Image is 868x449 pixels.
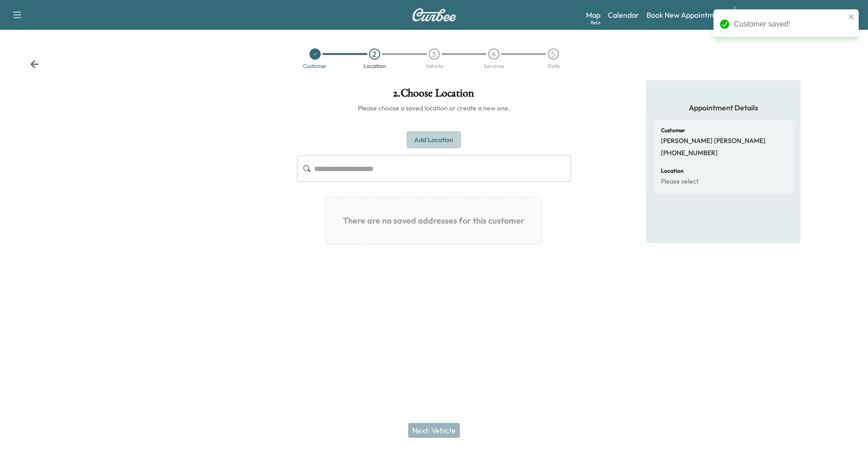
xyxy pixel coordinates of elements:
h6: Please choose a saved location or create a new one. [297,103,572,113]
div: 5 [548,48,559,60]
p: [PHONE_NUMBER] [661,149,718,157]
div: Beta [591,19,600,26]
h6: Location [661,168,684,174]
div: Vehicle [425,63,443,69]
a: Book New Appointment [646,9,725,20]
h6: Customer [661,128,685,133]
a: MapBeta [586,9,600,20]
div: 2 [369,48,380,60]
h1: 2 . Choose Location [297,88,572,103]
p: [PERSON_NAME] [PERSON_NAME] [661,137,766,145]
div: 3 [429,48,440,60]
h5: Appointment Details [653,102,793,113]
button: close [848,13,855,20]
h1: There are no saved addresses for this customer [334,205,534,237]
div: Date [547,63,559,69]
button: Add Location [407,131,461,149]
div: Services [484,63,504,69]
div: Customer [303,63,327,69]
p: Please select [661,177,699,186]
div: Back [30,60,39,69]
div: Customer saved! [734,19,846,30]
a: Calendar [608,9,639,20]
div: 4 [488,48,499,60]
img: Curbee Logo [412,8,457,21]
div: Location [363,63,386,69]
